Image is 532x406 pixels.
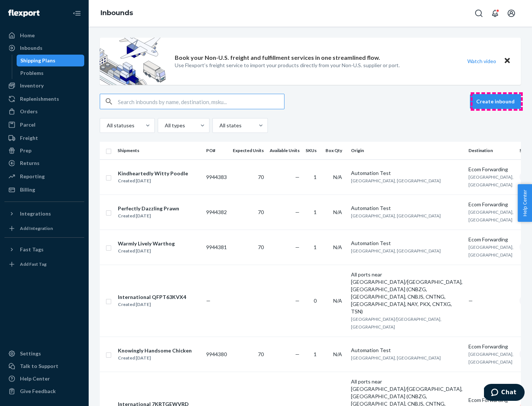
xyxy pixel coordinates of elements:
div: Inventory [20,82,44,89]
a: Replenishments [4,93,84,105]
div: All ports near [GEOGRAPHIC_DATA]/[GEOGRAPHIC_DATA], [GEOGRAPHIC_DATA] (CNBZG, [GEOGRAPHIC_DATA], ... [351,271,463,315]
span: [GEOGRAPHIC_DATA], [GEOGRAPHIC_DATA] [351,178,441,183]
div: International QFPT63KVX4 [118,293,186,301]
span: — [295,297,300,304]
p: Book your Non-U.S. freight and fulfillment services in one streamlined flow. [175,54,380,62]
a: Home [4,30,84,41]
div: Created [DATE] [118,212,179,220]
th: Box Qty [323,142,348,159]
div: Perfectly Dazzling Prawn [118,205,179,212]
a: Shipping Plans [17,55,85,66]
div: Ecom Forwarding [468,396,514,404]
a: Add Fast Tag [4,258,84,270]
span: — [206,297,211,304]
div: Orders [20,108,38,115]
a: Reporting [4,171,84,182]
span: N/A [333,174,342,180]
div: Help Center [20,375,50,382]
th: SKUs [303,142,323,159]
div: Fast Tags [20,246,44,253]
div: Automation Test [351,240,463,247]
div: Settings [20,350,41,357]
span: [GEOGRAPHIC_DATA], [GEOGRAPHIC_DATA] [468,174,514,187]
div: Freight [20,134,38,142]
span: [GEOGRAPHIC_DATA], [GEOGRAPHIC_DATA] [468,244,514,258]
span: 70 [258,174,264,180]
div: Parcel [20,121,35,128]
span: 1 [314,351,317,357]
span: [GEOGRAPHIC_DATA]/[GEOGRAPHIC_DATA], [GEOGRAPHIC_DATA] [351,316,441,330]
div: Automation Test [351,347,463,354]
ol: breadcrumbs [95,3,139,24]
button: Give Feedback [4,385,84,397]
div: Kindheartedly Witty Poodle [118,170,188,177]
td: 9944383 [203,159,230,195]
input: All types [164,122,165,129]
span: — [295,351,300,357]
th: Shipments [115,142,203,159]
button: Open account menu [504,6,519,21]
div: Inbounds [20,44,42,52]
div: Created [DATE] [118,247,175,255]
button: Talk to Support [4,360,84,372]
button: Open notifications [488,6,502,21]
button: Fast Tags [4,244,84,255]
td: 9944381 [203,230,230,265]
th: PO# [203,142,230,159]
div: Ecom Forwarding [468,343,514,350]
div: Billing [20,186,35,193]
button: Integrations [4,208,84,220]
span: N/A [333,244,342,250]
p: Use Flexport’s freight service to import your products directly from your Non-U.S. supplier or port. [175,62,400,69]
img: Flexport logo [8,10,40,17]
span: [GEOGRAPHIC_DATA], [GEOGRAPHIC_DATA] [468,351,514,365]
span: 70 [258,351,264,357]
button: Watch video [463,56,501,66]
button: Create inbound [470,94,521,109]
span: — [295,174,300,180]
button: Close Navigation [69,6,84,21]
div: Warmly Lively Warthog [118,240,175,247]
div: Ecom Forwarding [468,201,514,208]
span: N/A [333,297,342,304]
span: 0 [314,297,317,304]
td: 9944382 [203,195,230,230]
a: Returns [4,157,84,169]
input: Search inbounds by name, destination, msku... [118,94,284,109]
th: Origin [348,142,465,159]
div: Replenishments [20,95,59,103]
div: Created [DATE] [118,177,188,185]
div: Returns [20,159,40,167]
span: — [295,209,300,215]
div: Add Integration [20,225,53,231]
a: Inventory [4,80,84,92]
div: Prep [20,147,31,154]
div: Home [20,32,35,39]
iframe: Opens a widget where you can chat to one of our agents [484,384,525,402]
a: Help Center [4,373,84,385]
div: Ecom Forwarding [468,236,514,243]
button: Help Center [518,184,532,222]
div: Integrations [20,210,51,217]
div: Automation Test [351,204,463,212]
span: 70 [258,209,264,215]
a: Add Integration [4,223,84,234]
button: Open Search Box [471,6,486,21]
span: 1 [314,244,317,250]
div: Created [DATE] [118,354,192,362]
span: 1 [314,174,317,180]
div: Ecom Forwarding [468,166,514,173]
div: Talk to Support [20,362,58,370]
a: Inbounds [100,9,133,17]
div: Reporting [20,173,45,180]
a: Billing [4,184,84,196]
input: All states [219,122,219,129]
th: Destination [465,142,516,159]
span: N/A [333,209,342,215]
span: [GEOGRAPHIC_DATA], [GEOGRAPHIC_DATA] [351,355,441,361]
div: Knowingly Handsome Chicken [118,347,192,354]
span: — [468,297,473,304]
input: All statuses [106,122,107,129]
